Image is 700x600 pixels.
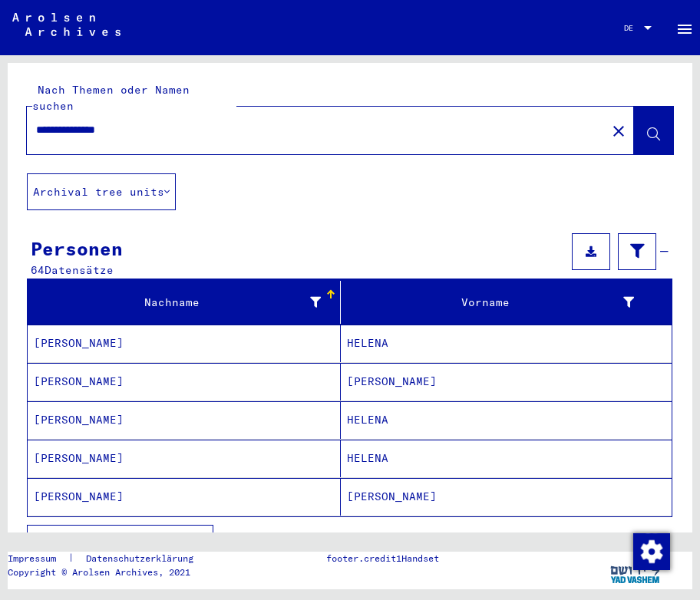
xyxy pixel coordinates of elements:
[28,281,341,324] mat-header-cell: Nachname
[675,20,694,38] mat-icon: Side nav toggle icon
[607,552,665,590] img: yv_logo.png
[603,115,634,146] button: Clear
[341,440,672,477] mat-cell: HELENA
[632,532,669,569] div: Zustimmung ändern
[8,552,68,565] a: Impressum
[326,552,439,565] p: footer.credit1Handset
[12,13,121,36] img: Arolsen_neg.svg
[28,440,341,477] mat-cell: [PERSON_NAME]
[28,401,341,439] mat-cell: [PERSON_NAME]
[34,295,321,311] div: Nachname
[34,290,340,315] div: Nachname
[31,263,45,277] span: 64
[341,401,672,439] mat-cell: HELENA
[32,83,190,113] mat-label: Nach Themen oder Namen suchen
[31,235,123,262] div: Personen
[74,552,212,565] a: Datenschutzerklärung
[609,122,628,140] mat-icon: close
[669,12,700,43] button: Toggle sidenav
[347,295,634,311] div: Vorname
[8,552,212,565] div: |
[341,478,672,516] mat-cell: [PERSON_NAME]
[45,263,114,277] span: Datensätze
[341,281,672,324] mat-header-cell: Vorname
[28,363,341,401] mat-cell: [PERSON_NAME]
[27,173,176,210] button: Archival tree units
[28,325,341,362] mat-cell: [PERSON_NAME]
[633,533,670,570] img: Zustimmung ändern
[27,525,213,562] button: Alle Ergebnisse anzeigen
[341,325,672,362] mat-cell: HELENA
[28,478,341,516] mat-cell: [PERSON_NAME]
[624,24,641,32] span: DE
[8,565,212,579] p: Copyright © Arolsen Archives, 2021
[347,290,653,315] div: Vorname
[341,363,672,401] mat-cell: [PERSON_NAME]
